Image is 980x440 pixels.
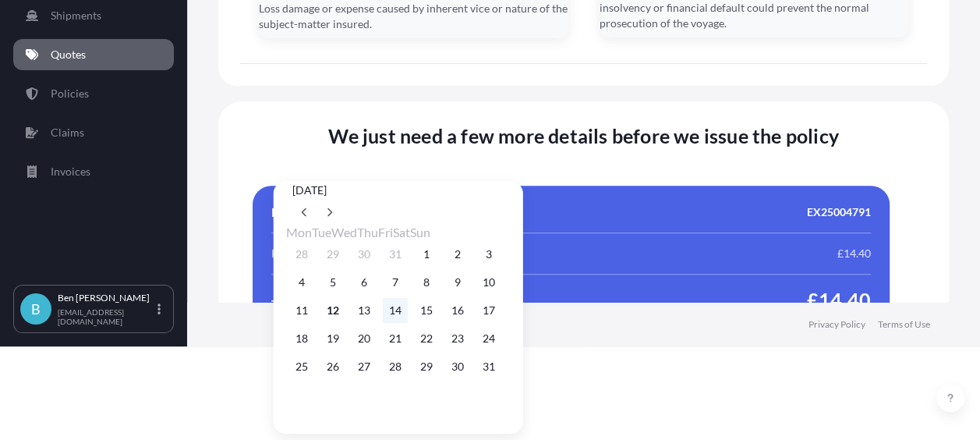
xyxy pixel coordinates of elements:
[312,225,331,240] span: Tuesday
[286,225,312,240] span: Monday
[289,242,314,267] button: 28
[320,270,345,295] button: 5
[383,270,408,295] button: 7
[414,270,439,295] button: 8
[352,270,377,295] button: 6
[878,318,930,331] a: Terms of Use
[383,326,408,351] button: 21
[51,86,89,101] p: Policies
[13,156,174,187] a: Invoices
[476,326,501,351] button: 24
[328,123,839,148] span: We just need a few more details before we issue the policy
[320,354,345,379] button: 26
[837,246,871,261] span: £14.40
[414,326,439,351] button: 22
[445,354,470,379] button: 30
[352,326,377,351] button: 20
[13,117,174,148] a: Claims
[352,354,377,379] button: 27
[378,225,393,240] span: Friday
[271,204,366,220] span: Details Summary
[271,246,317,261] span: Premium
[807,204,871,220] span: EX25004791
[51,47,86,62] p: Quotes
[292,181,504,200] div: [DATE]
[445,298,470,323] button: 16
[807,287,871,312] span: £14.40
[320,326,345,351] button: 19
[445,242,470,267] button: 2
[476,270,501,295] button: 10
[51,125,84,140] p: Claims
[352,242,377,267] button: 30
[445,326,470,351] button: 23
[357,225,378,240] span: Thursday
[13,78,174,109] a: Policies
[13,39,174,70] a: Quotes
[414,298,439,323] button: 15
[476,354,501,379] button: 31
[320,242,345,267] button: 29
[51,164,90,179] p: Invoices
[271,296,299,312] span: Total
[383,298,408,323] button: 14
[352,298,377,323] button: 13
[58,307,154,326] p: [EMAIL_ADDRESS][DOMAIN_NAME]
[476,298,501,323] button: 17
[383,242,408,267] button: 31
[808,318,865,331] a: Privacy Policy
[383,354,408,379] button: 28
[259,1,568,32] span: Loss damage or expense caused by inherent vice or nature of the subject-matter insured.
[289,270,314,295] button: 4
[445,270,470,295] button: 9
[393,225,410,240] span: Saturday
[31,301,41,317] span: B
[58,292,154,304] p: Ben [PERSON_NAME]
[414,242,439,267] button: 1
[289,326,314,351] button: 18
[51,8,101,23] p: Shipments
[320,298,345,323] button: 12
[414,354,439,379] button: 29
[410,225,430,240] span: Sunday
[289,354,314,379] button: 25
[331,225,357,240] span: Wednesday
[289,298,314,323] button: 11
[476,242,501,267] button: 3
